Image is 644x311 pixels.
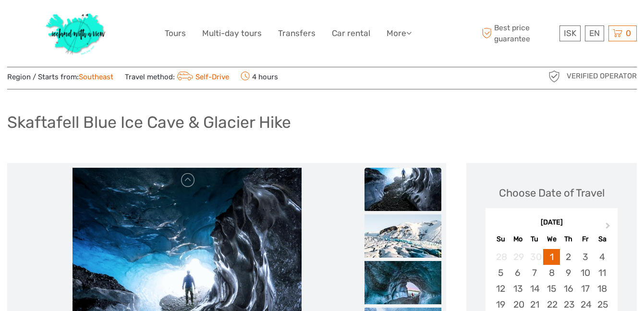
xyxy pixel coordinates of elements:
div: Choose Saturday, October 18th, 2025 [594,281,610,297]
a: Multi-day tours [202,26,262,40]
span: Region / Starts from: [7,72,113,82]
div: Su [492,233,509,246]
div: Choose Monday, October 13th, 2025 [510,281,526,297]
div: Choose Saturday, October 11th, 2025 [594,265,610,281]
div: Choose Saturday, October 4th, 2025 [594,249,610,265]
div: Choose Tuesday, October 7th, 2025 [526,265,543,281]
button: Open LiveChat chat widget [110,15,122,26]
div: Fr [577,233,594,246]
div: Choose Date of Travel [499,186,605,200]
img: ae79ec452f064fa780983fb8559077c2_slider_thumbnail.jpg [365,214,441,258]
div: Choose Thursday, October 16th, 2025 [560,281,577,297]
div: Choose Tuesday, October 14th, 2025 [526,281,543,297]
a: Car rental [332,26,370,40]
div: Th [560,233,577,246]
div: Mo [510,233,526,246]
div: Choose Wednesday, October 1st, 2025 [543,249,560,265]
a: Southeast [79,73,113,81]
span: 0 [624,28,632,38]
p: We're away right now. Please check back later! [13,17,109,25]
span: Travel method: [125,70,229,83]
span: 4 hours [241,70,278,83]
div: Choose Wednesday, October 8th, 2025 [543,265,560,281]
span: Best price guarantee [479,23,557,44]
div: EN [585,25,604,41]
button: Next Month [601,220,617,236]
div: Choose Friday, October 17th, 2025 [577,281,594,297]
a: More [387,26,412,40]
img: 0eb243a0a7e54b0ab0c6614673e2ba76_slider_thumbnail.jpeg [365,261,441,304]
span: Verified Operator [567,71,637,81]
img: verified_operator_grey_128.png [547,69,562,84]
h1: Skaftafell Blue Ice Cave & Glacier Hike [7,112,291,132]
div: Sa [594,233,610,246]
div: Choose Monday, October 6th, 2025 [510,265,526,281]
a: Transfers [278,26,316,40]
a: Tours [165,26,186,40]
div: Choose Thursday, October 9th, 2025 [560,265,577,281]
div: Choose Friday, October 10th, 2025 [577,265,594,281]
div: Not available Sunday, September 28th, 2025 [492,249,509,265]
div: Choose Sunday, October 5th, 2025 [492,265,509,281]
div: Not available Tuesday, September 30th, 2025 [526,249,543,265]
img: 1077-ca632067-b948-436b-9c7a-efe9894e108b_logo_big.jpg [41,7,111,60]
div: Not available Monday, September 29th, 2025 [510,249,526,265]
div: Choose Friday, October 3rd, 2025 [577,249,594,265]
div: [DATE] [486,218,618,228]
img: 4efc486d4a1f48a8954646cbba84e67b_slider_thumbnail.jpeg [365,168,441,211]
div: We [543,233,560,246]
a: Self-Drive [175,73,229,81]
div: Tu [526,233,543,246]
div: Choose Wednesday, October 15th, 2025 [543,281,560,297]
div: Choose Thursday, October 2nd, 2025 [560,249,577,265]
span: ISK [564,28,576,38]
div: Choose Sunday, October 12th, 2025 [492,281,509,297]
